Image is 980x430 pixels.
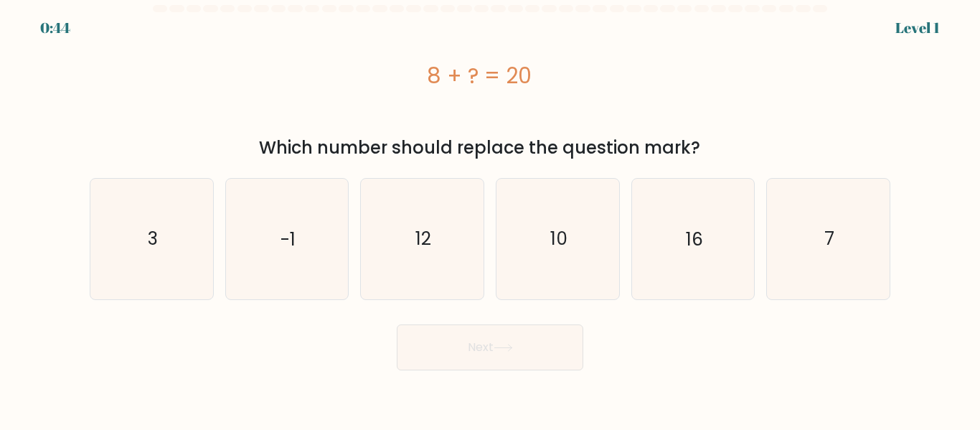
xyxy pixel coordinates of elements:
[415,226,431,251] text: 12
[397,324,583,370] button: Next
[550,226,567,251] text: 10
[148,226,158,251] text: 3
[88,135,871,161] div: Which number should replace the question mark?
[895,17,940,39] div: Level 1
[40,17,70,39] div: 0:44
[281,226,296,251] text: -1
[824,226,834,251] text: 7
[686,226,703,251] text: 16
[79,60,880,92] div: 8 + ? = 20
